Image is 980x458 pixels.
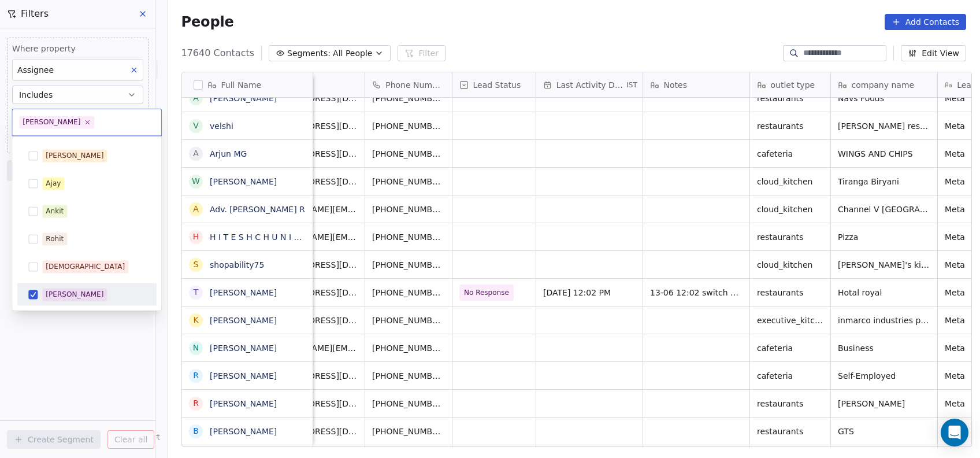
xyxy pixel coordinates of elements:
div: Ankit [46,206,64,216]
div: [PERSON_NAME] [46,289,103,300]
div: [DEMOGRAPHIC_DATA] [46,261,125,272]
div: Ajay [46,178,61,189]
div: [PERSON_NAME] [23,117,80,127]
div: [PERSON_NAME] [46,150,103,161]
div: Rohit [46,234,64,244]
